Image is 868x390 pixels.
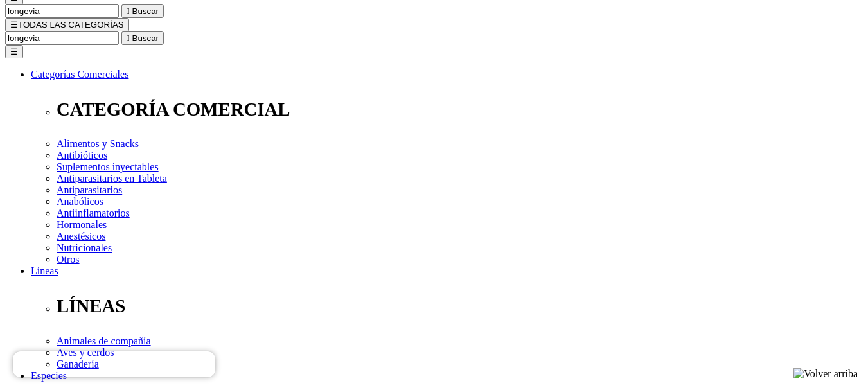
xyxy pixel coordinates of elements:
[121,31,164,45] button:  Buscar
[5,18,129,31] button: ☰TODAS LAS CATEGORÍAS
[57,296,863,317] p: LÍNEAS
[57,347,114,358] a: Aves y cerdos
[57,150,107,161] a: Antibióticos
[5,31,119,45] input: Buscar
[57,335,151,346] a: Animales de compañía
[57,99,863,120] p: CATEGORÍA COMERCIAL
[57,254,80,265] a: Otros
[57,219,107,230] a: Hormonales
[121,4,164,18] button:  Buscar
[13,351,215,377] iframe: Brevo live chat
[57,173,167,184] a: Antiparasitarios en Tableta
[57,184,122,195] a: Antiparasitarios
[57,161,159,172] a: Suplementos inyectables
[57,196,103,207] a: Anabólicos
[5,4,119,18] input: Buscar
[31,265,58,276] a: Líneas
[132,33,159,43] span: Buscar
[127,6,130,16] i: 
[127,33,130,43] i: 
[132,6,159,16] span: Buscar
[57,231,105,242] a: Anestésicos
[793,368,858,380] img: Volver arriba
[31,69,128,80] a: Categorías Comerciales
[10,20,18,30] span: ☰
[57,208,130,218] a: Antiinflamatorios
[57,138,139,149] a: Alimentos y Snacks
[57,242,112,253] a: Nutricionales
[5,45,23,58] button: ☰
